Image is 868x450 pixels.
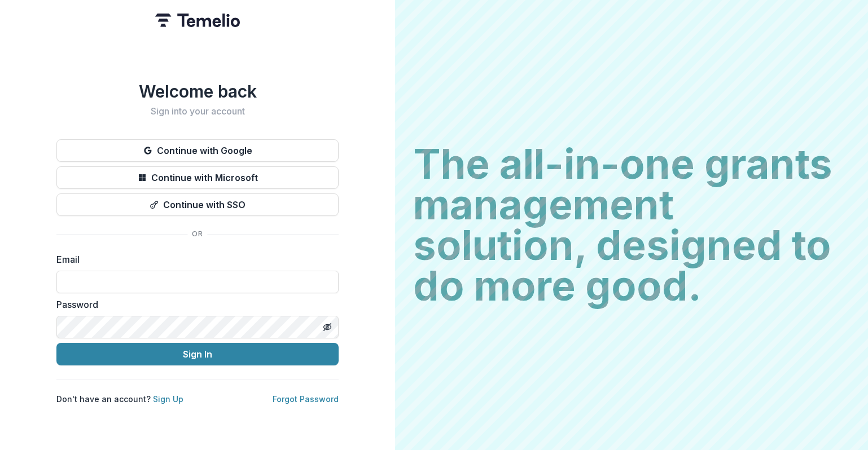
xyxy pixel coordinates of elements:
h2: Sign into your account [56,106,339,117]
a: Forgot Password [273,394,339,404]
h1: Welcome back [56,81,339,102]
a: Sign Up [153,394,183,404]
button: Sign In [56,343,339,365]
label: Email [56,253,332,266]
button: Continue with Google [56,139,339,162]
button: Continue with Microsoft [56,166,339,189]
label: Password [56,298,332,311]
button: Continue with SSO [56,193,339,216]
p: Don't have an account? [56,393,183,405]
button: Toggle password visibility [318,318,336,336]
img: Temelio [155,14,240,27]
